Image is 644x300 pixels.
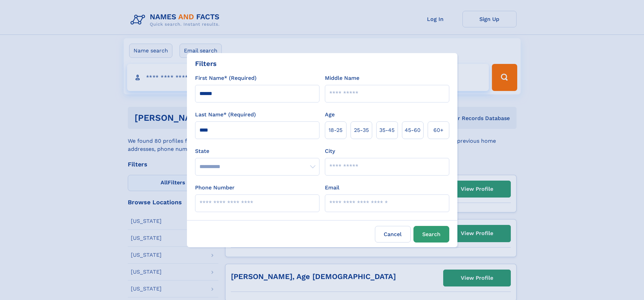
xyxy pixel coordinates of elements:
[329,126,342,134] span: 18‑25
[195,74,257,82] label: First Name* (Required)
[413,226,449,243] button: Search
[195,59,217,69] div: Filters
[375,226,411,243] label: Cancel
[195,184,235,192] label: Phone Number
[325,111,335,119] label: Age
[195,111,256,119] label: Last Name* (Required)
[325,74,359,82] label: Middle Name
[325,184,339,192] label: Email
[354,126,369,134] span: 25‑35
[433,126,444,134] span: 60+
[195,147,319,155] label: State
[325,147,335,155] label: City
[379,126,395,134] span: 35‑45
[405,126,421,134] span: 45‑60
